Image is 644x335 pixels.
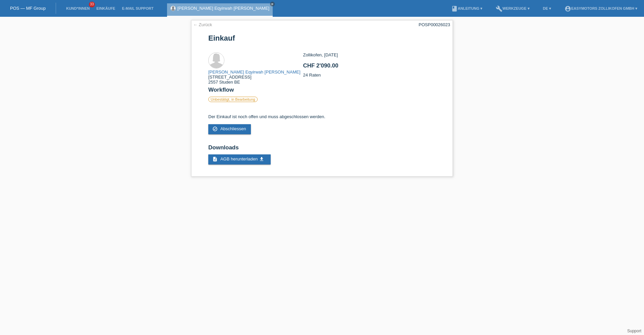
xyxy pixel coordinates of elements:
[193,22,212,27] a: ← Zurück
[448,6,486,10] a: bookAnleitung ▾
[492,6,533,10] a: buildWerkzeuge ▾
[93,6,118,10] a: Einkäufe
[496,5,502,12] i: build
[303,52,435,83] div: Zollikofen, [DATE] 24 Raten
[208,154,271,164] a: description AGB herunterladen get_app
[208,144,436,154] h2: Downloads
[540,6,554,10] a: DE ▾
[303,62,435,73] h2: CHF 2'090.00
[89,2,95,7] span: 33
[271,2,274,6] i: close
[208,69,301,85] div: [STREET_ADDRESS] 2557 Studen BE
[627,329,641,333] a: Support
[208,34,436,42] h1: Einkauf
[212,126,218,132] i: check_circle_outline
[451,5,458,12] i: book
[10,6,46,11] a: POS — MF Group
[208,114,436,119] p: Der Einkauf ist noch offen und muss abgeschlossen werden.
[208,124,251,134] a: check_circle_outline Abschliessen
[270,2,275,6] a: close
[208,87,436,97] h2: Workflow
[208,97,258,102] label: Unbestätigt, in Bearbeitung
[220,126,246,131] span: Abschliessen
[208,69,301,75] a: [PERSON_NAME] Eqyirwah [PERSON_NAME]
[212,156,218,162] i: description
[220,156,258,161] span: AGB herunterladen
[259,156,264,162] i: get_app
[177,6,270,11] a: [PERSON_NAME] Eqyirwah [PERSON_NAME]
[419,22,450,27] div: POSP00026023
[565,5,571,12] i: account_circle
[63,6,93,10] a: Kund*innen
[119,6,157,10] a: E-Mail Support
[561,6,641,10] a: account_circleEasymotors Zollikofen GmbH ▾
